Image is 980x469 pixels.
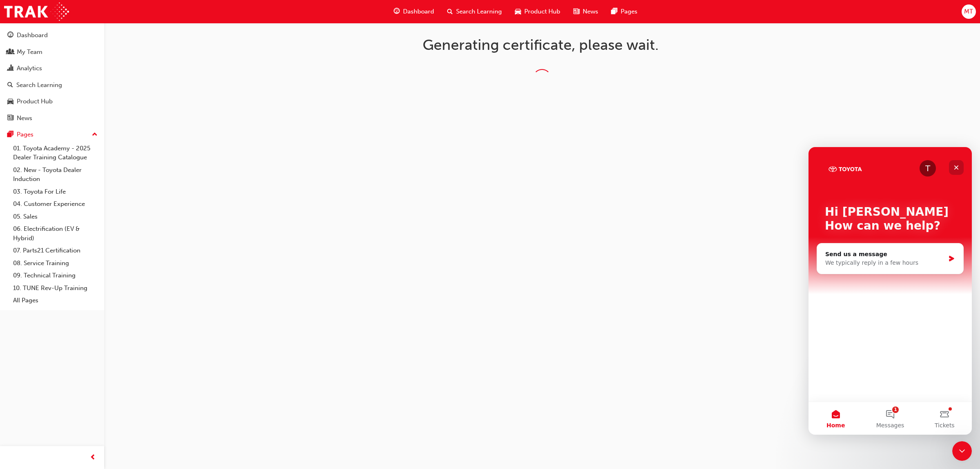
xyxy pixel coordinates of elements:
[10,142,101,164] a: 01. Toyota Academy - 2025 Dealer Training Catalogue
[17,64,42,73] div: Analytics
[7,98,13,105] span: car-icon
[3,78,101,93] a: Search Learning
[7,49,13,56] span: people-icon
[16,80,62,90] div: Search Learning
[394,7,400,17] span: guage-icon
[10,257,101,270] a: 08. Service Training
[611,7,617,17] span: pages-icon
[17,31,48,40] div: Dashboard
[3,111,101,126] a: News
[92,130,98,140] span: up-icon
[964,7,973,16] span: MT
[962,4,976,19] button: MT
[10,223,101,244] a: 06. Electrification (EV & Hybrid)
[508,3,567,20] a: car-iconProduct Hub
[17,130,33,139] div: Pages
[808,147,972,435] iframe: Intercom live chat
[10,210,101,223] a: 05. Sales
[3,45,101,60] a: My Team
[447,7,453,17] span: search-icon
[10,244,101,257] a: 07. Parts21 Certification
[3,26,101,127] button: DashboardMy TeamAnalyticsSearch LearningProduct HubNews
[7,82,13,89] span: search-icon
[567,3,605,20] a: news-iconNews
[583,7,598,16] span: News
[7,115,13,122] span: news-icon
[4,2,69,21] img: Trak
[7,32,13,39] span: guage-icon
[573,7,579,17] span: news-icon
[7,131,13,138] span: pages-icon
[3,94,101,109] a: Product Hub
[17,114,32,123] div: News
[605,3,644,20] a: pages-iconPages
[524,7,560,16] span: Product Hub
[7,65,13,72] span: chart-icon
[17,47,42,57] div: My Team
[456,7,502,16] span: Search Learning
[952,441,972,461] iframe: Intercom live chat
[10,185,101,198] a: 03. Toyota For Life
[10,269,101,282] a: 09. Technical Training
[423,36,662,54] h1: Generating certificate, please wait.
[10,282,101,295] a: 10. TUNE Rev-Up Training
[10,164,101,185] a: 02. New - Toyota Dealer Induction
[387,3,441,20] a: guage-iconDashboard
[90,453,96,463] span: prev-icon
[621,7,637,16] span: Pages
[515,7,521,17] span: car-icon
[17,97,53,106] div: Product Hub
[10,198,101,210] a: 04. Customer Experience
[10,294,101,307] a: All Pages
[3,61,101,76] a: Analytics
[3,127,101,142] button: Pages
[403,7,434,16] span: Dashboard
[441,3,508,20] a: search-iconSearch Learning
[3,28,101,43] a: Dashboard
